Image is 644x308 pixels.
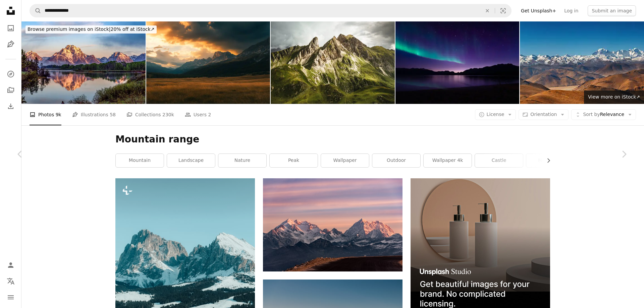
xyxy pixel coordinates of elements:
a: View more on iStock↗ [584,90,644,104]
img: Grand Teton Mountains from Oxbow Bend on the Snake River at sunrise. Grand Teton National Park, W... [21,21,146,104]
a: wallpaper [321,154,369,167]
span: View more on iStock ↗ [588,94,640,100]
a: mountain [116,154,164,167]
span: Orientation [530,112,557,117]
div: 20% off at iStock ↗ [25,25,157,34]
button: Menu [4,291,17,304]
a: peak [270,154,318,167]
a: Users 2 [185,104,211,125]
a: snow covered mountain during daytime [263,222,402,228]
a: Download History [4,100,17,113]
a: outdoor [372,154,420,167]
a: Collections 230k [126,104,174,125]
button: License [475,109,516,120]
a: Log in [560,5,582,16]
img: snow covered mountain during daytime [263,178,402,271]
a: Log in / Sign up [4,258,17,272]
img: Sunset Over Majestic Mountain Ranges [146,21,270,104]
img: Passo Giau Landscape in Italy [271,21,395,104]
span: 2 [208,111,211,118]
a: mountains [526,154,574,167]
span: Relevance [583,111,624,118]
img: Himalayan Range [520,21,644,104]
button: Sort byRelevance [571,109,636,120]
button: Clear [480,4,495,17]
button: Orientation [519,109,569,120]
a: wallpaper 4k [424,154,472,167]
a: Illustrations [4,38,17,51]
a: Photos [4,21,17,35]
img: Southern Lights over Lake Te Anau. [395,21,520,104]
a: nature [218,154,266,167]
a: Illustrations 58 [72,104,116,125]
a: Browse premium images on iStock|20% off at iStock↗ [21,21,161,38]
button: Search Unsplash [30,4,41,17]
a: Explore [4,67,17,81]
a: Next [604,122,644,186]
a: castle [475,154,523,167]
a: Collections [4,83,17,97]
span: License [487,112,504,117]
button: Visual search [495,4,511,17]
a: Get Unsplash+ [517,5,560,16]
button: Language [4,274,17,288]
span: 58 [110,111,116,118]
a: landscape [167,154,215,167]
a: a man riding skis on top of a snow covered slope [115,280,255,286]
button: scroll list to the right [542,154,550,167]
span: Sort by [583,112,600,117]
span: Browse premium images on iStock | [28,26,110,32]
span: 230k [162,111,174,118]
h1: Mountain range [115,133,550,145]
form: Find visuals sitewide [30,4,512,17]
button: Submit an image [588,5,636,16]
